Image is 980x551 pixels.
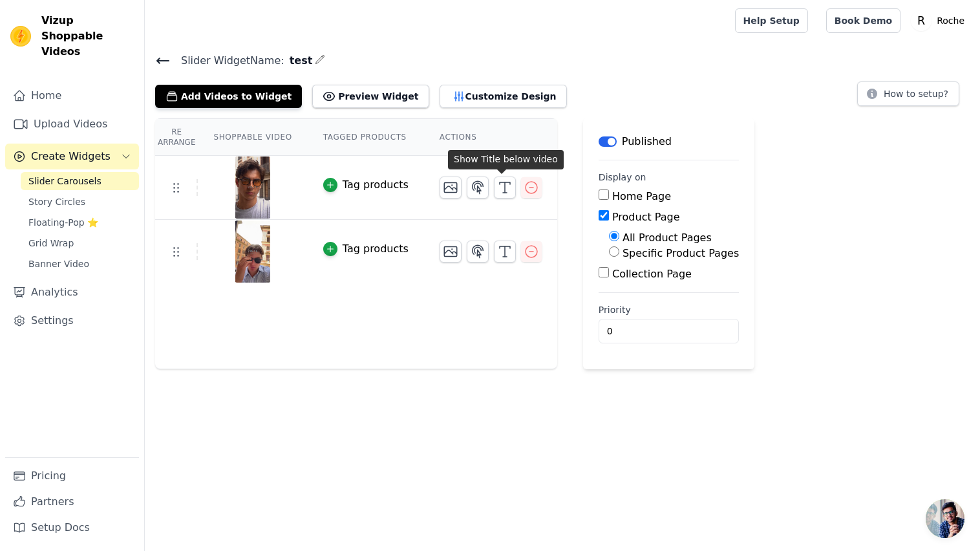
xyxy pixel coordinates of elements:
div: Tag products [343,241,409,257]
label: Product Page [612,211,680,223]
span: Grid Wrap [28,237,74,250]
div: Tag products [343,177,409,193]
a: Pricing [5,463,139,489]
button: How to setup? [857,81,959,106]
a: Upload Videos [5,111,139,137]
a: Story Circles [21,193,139,211]
p: Published [622,134,672,149]
button: Tag products [323,177,409,193]
p: Roche [932,9,970,32]
button: Create Widgets [5,144,139,169]
a: Analytics [5,279,139,305]
th: Actions [424,119,557,156]
span: Floating-Pop ⭐ [28,216,98,229]
label: All Product Pages [623,232,712,244]
button: Change Thumbnail [440,177,462,199]
legend: Display on [599,171,646,184]
a: Setup Docs [5,515,139,541]
a: Book Demo [826,8,900,33]
span: Banner Video [28,257,89,270]
button: Add Videos to Widget [155,85,302,108]
text: R [917,14,925,27]
button: Preview Widget [312,85,429,108]
span: Slider Carousels [28,175,101,188]
a: Ouvrir le chat [926,499,964,538]
button: Change Thumbnail [440,241,462,263]
label: Collection Page [612,268,692,280]
span: test [284,53,313,69]
span: Slider Widget Name: [171,53,284,69]
span: Vizup Shoppable Videos [41,13,134,59]
th: Shoppable Video [198,119,307,156]
button: R Roche [911,9,970,32]
img: tn-3513e8316fae4dae93bc15a617366282.png [235,157,271,219]
button: Tag products [323,241,409,257]
a: Help Setup [735,8,808,33]
a: Home [5,83,139,109]
label: Priority [599,303,739,316]
label: Specific Product Pages [623,247,739,259]
div: Edit Name [315,52,325,69]
a: Grid Wrap [21,234,139,252]
th: Tagged Products [308,119,424,156]
a: How to setup? [857,91,959,103]
a: Floating-Pop ⭐ [21,213,139,232]
img: Vizup [10,26,31,47]
a: Settings [5,308,139,334]
th: Re Arrange [155,119,198,156]
img: tn-4417100ebc0d4f71a81afb86b3ec31c2.png [235,221,271,283]
a: Partners [5,489,139,515]
span: Create Widgets [31,149,111,164]
a: Slider Carousels [21,172,139,190]
button: Customize Design [440,85,567,108]
a: Banner Video [21,255,139,273]
label: Home Page [612,190,671,202]
span: Story Circles [28,195,85,208]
